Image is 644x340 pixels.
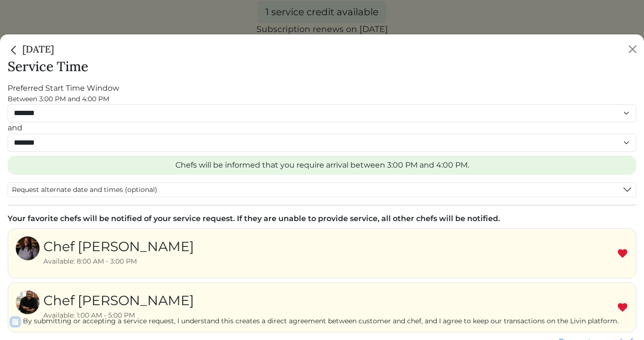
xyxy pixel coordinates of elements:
h3: Service Time [8,59,636,75]
a: Close [8,43,22,55]
img: 3e6ad4af7e4941a98703f3f526bf3736 [16,236,40,260]
img: back_caret-0738dc900bf9763b5e5a40894073b948e17d9601fd527fca9689b06ce300169f.svg [8,44,20,56]
label: and [8,122,22,134]
img: Remove Favorite chef [617,248,628,259]
a: Chef [PERSON_NAME] Available: 1:00 AM - 5:00 PM [16,290,194,324]
div: Available: 1:00 AM - 5:00 PM [43,310,194,320]
img: a8ea2348a1285081249d78c679538599 [16,290,40,314]
div: Chefs will be informed that you require arrival between 3:00 PM and 4:00 PM. [8,156,636,175]
div: Chef [PERSON_NAME] [43,236,194,256]
div: Between 3:00 PM and 4:00 PM [8,94,636,104]
label: By submitting or accepting a service request, I understand this creates a direct agreement betwee... [23,316,636,326]
div: Chef [PERSON_NAME] [43,290,194,310]
button: Close [625,42,640,57]
div: Your favorite chefs will be notified of your service request. If they are unable to provide servi... [8,213,636,224]
img: Remove Favorite chef [617,302,628,313]
div: Available: 8:00 AM - 3:00 PM [43,256,194,266]
span: Request alternate date and times (optional) [12,185,157,195]
a: Chef [PERSON_NAME] Available: 8:00 AM - 3:00 PM [16,236,194,270]
h5: [DATE] [8,42,54,56]
button: Request alternate date and times (optional) [8,183,636,197]
label: Preferred Start Time Window [8,83,119,94]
